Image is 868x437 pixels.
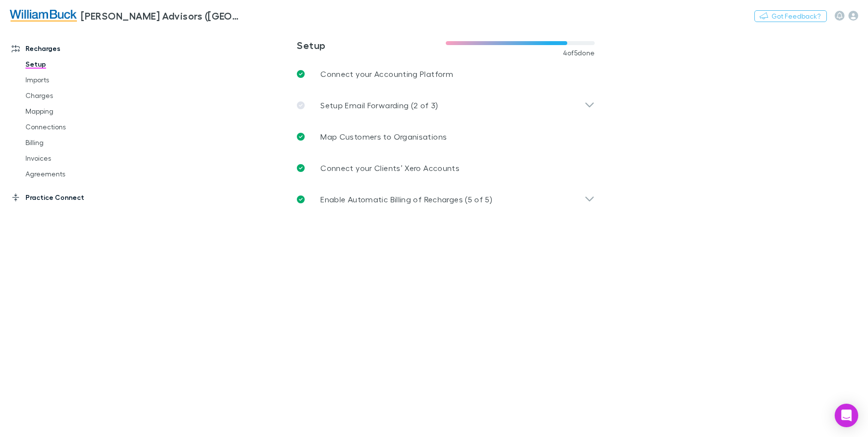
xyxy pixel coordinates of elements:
[754,10,827,22] button: Got Feedback?
[563,49,595,57] span: 4 of 5 done
[289,90,603,121] div: Setup Email Forwarding (2 of 3)
[16,150,131,166] a: Invoices
[289,121,603,152] a: Map Customers to Organisations
[16,56,131,72] a: Setup
[16,88,131,103] a: Charges
[320,68,453,80] p: Connect your Accounting Platform
[297,39,446,51] h3: Setup
[2,41,131,56] a: Recharges
[4,4,249,27] a: [PERSON_NAME] Advisors ([GEOGRAPHIC_DATA]) Pty Ltd
[81,10,243,22] h3: [PERSON_NAME] Advisors ([GEOGRAPHIC_DATA]) Pty Ltd
[2,190,131,205] a: Practice Connect
[289,152,603,184] a: Connect your Clients’ Xero Accounts
[10,10,77,22] img: William Buck Advisors (WA) Pty Ltd's Logo
[16,135,131,150] a: Billing
[16,166,131,182] a: Agreements
[16,103,131,119] a: Mapping
[320,99,438,111] p: Setup Email Forwarding (2 of 3)
[16,119,131,135] a: Connections
[16,72,131,88] a: Imports
[320,131,447,143] p: Map Customers to Organisations
[835,404,858,427] div: Open Intercom Messenger
[289,58,603,90] a: Connect your Accounting Platform
[320,194,492,205] p: Enable Automatic Billing of Recharges (5 of 5)
[289,184,603,215] div: Enable Automatic Billing of Recharges (5 of 5)
[320,162,459,174] p: Connect your Clients’ Xero Accounts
